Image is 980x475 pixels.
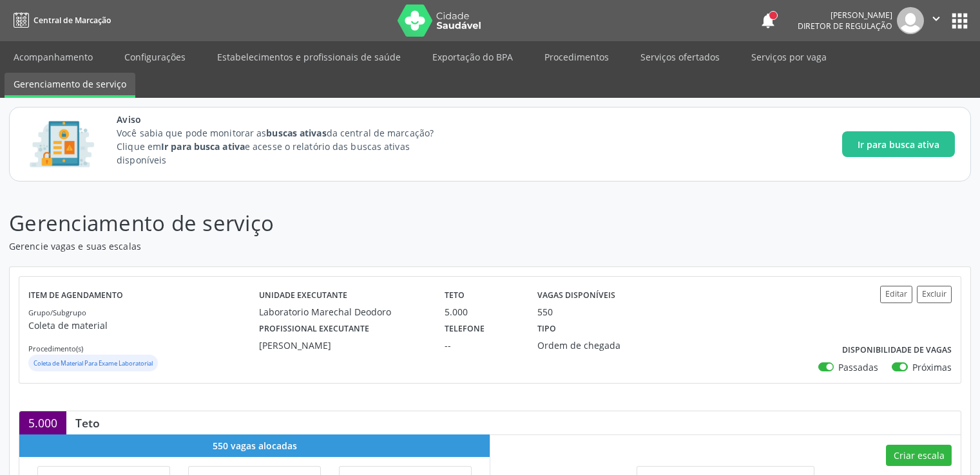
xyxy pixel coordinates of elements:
[9,239,682,253] p: Gerencie vagas e suas escalas
[266,127,326,139] strong: buscas ativas
[25,115,99,173] img: Imagem de CalloutCard
[742,46,836,68] a: Serviços por vaga
[66,416,109,430] div: Teto
[924,7,948,34] button: 
[912,360,952,374] label: Próximas
[19,434,490,457] div: 550 vagas alocadas
[208,46,410,68] a: Estabelecimentos e profissionais de saúde
[9,10,111,31] a: Central de Marcação
[34,15,111,26] span: Central de Marcação
[798,10,892,21] div: [PERSON_NAME]
[897,7,924,34] img: img
[535,46,618,68] a: Procedimentos
[115,46,195,68] a: Configurações
[445,305,519,319] div: 5.000
[9,207,682,239] p: Gerenciamento de serviço
[445,319,485,339] label: Telefone
[537,319,556,339] label: Tipo
[880,286,912,303] button: Editar
[886,445,952,467] button: Criar escala
[28,319,259,332] p: Coleta de material
[445,286,465,306] label: Teto
[28,308,86,317] small: Grupo/Subgrupo
[259,339,427,352] div: [PERSON_NAME]
[28,286,123,306] label: Item de agendamento
[117,113,457,126] span: Aviso
[117,126,457,167] p: Você sabia que pode monitorar as da central de marcação? Clique em e acesse o relatório das busca...
[842,340,952,360] label: Disponibilidade de vagas
[445,339,519,352] div: --
[259,305,427,319] div: Laboratorio Marechal Deodoro
[537,286,615,306] label: Vagas disponíveis
[161,140,245,153] strong: Ir para busca ativa
[838,360,878,374] label: Passadas
[537,339,658,352] div: Ordem de chegada
[34,359,153,368] small: Coleta de Material Para Exame Laboratorial
[842,131,955,157] button: Ir para busca ativa
[929,12,943,26] i: 
[5,73,135,98] a: Gerenciamento de serviço
[917,286,952,303] button: Excluir
[858,138,939,151] span: Ir para busca ativa
[28,344,83,353] small: Procedimento(s)
[537,305,553,319] div: 550
[423,46,522,68] a: Exportação do BPA
[759,12,777,30] button: notifications
[631,46,729,68] a: Serviços ofertados
[259,319,369,339] label: Profissional executante
[19,411,66,434] div: 5.000
[5,46,102,68] a: Acompanhamento
[798,21,892,32] span: Diretor de regulação
[259,286,347,306] label: Unidade executante
[948,10,971,32] button: apps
